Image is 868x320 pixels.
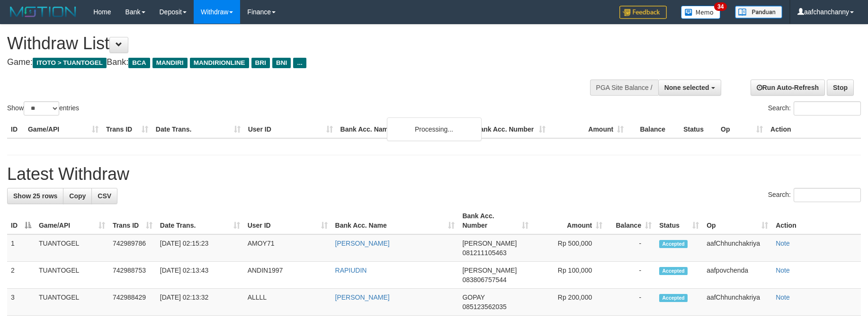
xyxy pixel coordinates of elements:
[156,234,244,262] td: [DATE] 02:15:23
[33,58,107,68] span: ITOTO > TUANTOGEL
[24,121,102,138] th: Game/API
[703,207,772,234] th: Op: activate to sort column ascending
[767,121,861,138] th: Action
[337,121,472,138] th: Bank Acc. Name
[606,289,655,316] td: -
[703,289,772,316] td: aafChhunchakriya
[549,121,627,138] th: Amount
[532,262,606,289] td: Rp 100,000
[471,121,549,138] th: Bank Acc. Number
[680,121,717,138] th: Status
[664,84,709,91] span: None selected
[387,117,482,141] div: Processing...
[244,207,331,234] th: User ID: activate to sort column ascending
[335,267,367,274] a: RAPIUDIN
[244,234,331,262] td: AMOY71
[7,289,35,316] td: 3
[7,207,35,234] th: ID: activate to sort column descending
[462,276,506,284] span: Copy 083806757544 to clipboard
[768,188,861,202] label: Search:
[703,234,772,262] td: aafChhunchakriya
[69,192,86,200] span: Copy
[659,294,688,302] span: Accepted
[717,121,767,138] th: Op
[35,207,109,234] th: Game/API: activate to sort column ascending
[462,267,517,274] span: [PERSON_NAME]
[152,58,188,68] span: MANDIRI
[244,262,331,289] td: ANDIN1997
[109,234,156,262] td: 742989786
[776,293,790,301] a: Note
[532,289,606,316] td: Rp 200,000
[681,6,721,19] img: Button%20Memo.svg
[293,58,306,68] span: ...
[7,165,861,184] h1: Latest Withdraw
[190,58,249,68] span: MANDIRIONLINE
[109,262,156,289] td: 742988753
[827,80,854,96] a: Stop
[776,240,790,247] a: Note
[335,293,390,301] a: [PERSON_NAME]
[244,289,331,316] td: ALLLL
[7,121,24,138] th: ID
[331,207,459,234] th: Bank Acc. Name: activate to sort column ascending
[655,207,703,234] th: Status: activate to sort column ascending
[109,289,156,316] td: 742988429
[109,207,156,234] th: Trans ID: activate to sort column ascending
[776,267,790,274] a: Note
[251,58,270,68] span: BRI
[714,2,727,11] span: 34
[703,262,772,289] td: aafpovchenda
[7,101,79,116] label: Show entries
[772,207,861,234] th: Action
[7,234,35,262] td: 1
[156,289,244,316] td: [DATE] 02:13:32
[768,101,861,116] label: Search:
[462,240,517,247] span: [PERSON_NAME]
[751,80,825,96] a: Run Auto-Refresh
[91,188,117,204] a: CSV
[7,34,569,53] h1: Withdraw List
[7,262,35,289] td: 2
[532,207,606,234] th: Amount: activate to sort column ascending
[606,234,655,262] td: -
[458,207,532,234] th: Bank Acc. Number: activate to sort column ascending
[7,5,79,19] img: MOTION_logo.png
[462,249,506,257] span: Copy 081211105463 to clipboard
[63,188,92,204] a: Copy
[627,121,680,138] th: Balance
[128,58,150,68] span: BCA
[7,58,569,67] h4: Game: Bank:
[735,6,782,18] img: panduan.png
[462,293,484,301] span: GOPAY
[24,101,59,116] select: Showentries
[794,101,861,116] input: Search:
[272,58,291,68] span: BNI
[619,6,667,19] img: Feedback.jpg
[35,262,109,289] td: TUANTOGEL
[606,262,655,289] td: -
[658,80,721,96] button: None selected
[462,303,506,311] span: Copy 085123562035 to clipboard
[156,262,244,289] td: [DATE] 02:13:43
[35,234,109,262] td: TUANTOGEL
[659,240,688,248] span: Accepted
[152,121,244,138] th: Date Trans.
[335,240,390,247] a: [PERSON_NAME]
[244,121,337,138] th: User ID
[659,267,688,275] span: Accepted
[102,121,152,138] th: Trans ID
[98,192,111,200] span: CSV
[606,207,655,234] th: Balance: activate to sort column ascending
[7,188,63,204] a: Show 25 rows
[13,192,57,200] span: Show 25 rows
[794,188,861,202] input: Search:
[156,207,244,234] th: Date Trans.: activate to sort column ascending
[590,80,658,96] div: PGA Site Balance /
[35,289,109,316] td: TUANTOGEL
[532,234,606,262] td: Rp 500,000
